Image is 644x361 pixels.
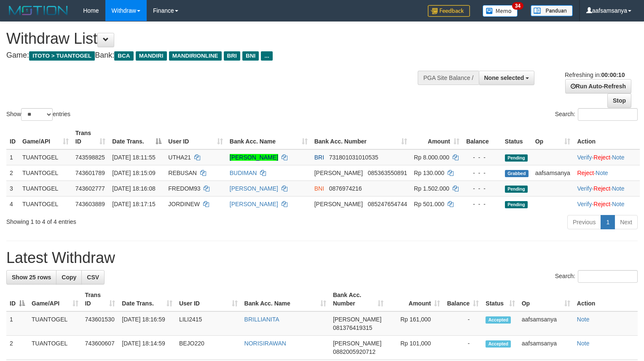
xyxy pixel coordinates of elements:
[75,154,105,161] span: 743598825
[112,154,155,161] span: [DATE] 18:11:55
[593,201,610,207] a: Reject
[118,287,176,311] th: Date Trans.: activate to sort column ascending
[565,72,625,78] span: Refreshing in:
[387,287,443,311] th: Amount: activate to sort column ascending
[505,186,528,193] span: Pending
[483,5,518,17] img: Button%20Memo.svg
[577,316,590,323] a: Note
[112,201,155,207] span: [DATE] 18:17:15
[555,108,638,121] label: Search:
[6,108,70,121] label: Show entries
[6,180,19,196] td: 3
[414,185,449,192] span: Rp 1.502.000
[314,201,363,207] span: [PERSON_NAME]
[241,287,330,311] th: Bank Acc. Name: activate to sort column ascending
[226,125,311,149] th: Bank Acc. Name: activate to sort column ascending
[532,125,574,149] th: Op: activate to sort column ascending
[574,180,640,196] td: · ·
[6,30,421,47] h1: Withdraw List
[428,5,470,17] img: Feedback.jpg
[574,165,640,180] td: ·
[82,311,119,336] td: 743601530
[333,348,376,355] span: Copy 0882005920712 to clipboard
[601,72,625,78] strong: 00:00:10
[329,185,362,192] span: Copy 0876974216 to clipboard
[567,215,601,229] a: Previous
[387,311,443,336] td: Rp 161,000
[314,154,324,161] span: BRI
[311,125,411,149] th: Bank Acc. Number: activate to sort column ascending
[6,196,19,212] td: 4
[244,340,286,347] a: NORISIRAWAN
[482,287,518,311] th: Status: activate to sort column ascending
[387,336,443,360] td: Rp 101,000
[82,287,119,311] th: Trans ID: activate to sort column ascending
[19,196,72,212] td: TUANTOGEL
[414,201,444,207] span: Rp 501.000
[12,274,51,281] span: Show 25 rows
[224,51,240,61] span: BRI
[333,316,381,323] span: [PERSON_NAME]
[574,287,638,311] th: Action
[118,311,176,336] td: [DATE] 18:16:59
[578,270,638,283] input: Search:
[330,287,387,311] th: Bank Acc. Number: activate to sort column ascending
[6,165,19,180] td: 2
[505,170,529,177] span: Grabbed
[82,336,119,360] td: 743600607
[6,125,19,149] th: ID
[112,185,155,192] span: [DATE] 18:16:08
[414,154,449,161] span: Rp 8.000.000
[28,287,82,311] th: Game/API: activate to sort column ascending
[165,125,226,149] th: User ID: activate to sort column ascending
[368,170,407,176] span: Copy 085363550891 to clipboard
[531,5,573,16] img: panduan.png
[28,336,82,360] td: TUANTOGEL
[261,51,272,61] span: ...
[596,170,608,176] a: Note
[612,185,625,192] a: Note
[333,340,381,347] span: [PERSON_NAME]
[109,125,165,149] th: Date Trans.: activate to sort column descending
[574,149,640,165] td: · ·
[574,125,640,149] th: Action
[502,125,532,149] th: Status
[463,125,502,149] th: Balance
[168,154,191,161] span: UTHA21
[168,201,200,207] span: JORDINEW
[411,125,463,149] th: Amount: activate to sort column ascending
[574,196,640,212] td: · ·
[414,170,444,176] span: Rp 130.000
[578,108,638,121] input: Search:
[19,149,72,165] td: TUANTOGEL
[505,201,528,208] span: Pending
[593,154,610,161] a: Reject
[466,153,498,162] div: - - -
[176,336,241,360] td: BEJO220
[443,336,482,360] td: -
[56,270,82,284] a: Copy
[6,311,28,336] td: 1
[443,287,482,311] th: Balance: activate to sort column ascending
[75,201,105,207] span: 743603889
[577,154,592,161] a: Verify
[612,201,625,207] a: Note
[486,340,511,348] span: Accepted
[601,215,615,229] a: 1
[555,270,638,283] label: Search:
[81,270,105,284] a: CSV
[75,185,105,192] span: 743602777
[72,125,109,149] th: Trans ID: activate to sort column ascending
[6,336,28,360] td: 2
[577,201,592,207] a: Verify
[62,274,76,281] span: Copy
[6,214,262,226] div: Showing 1 to 4 of 4 entries
[607,93,631,108] a: Stop
[19,180,72,196] td: TUANTOGEL
[577,185,592,192] a: Verify
[168,185,200,192] span: FREDOM93
[518,287,574,311] th: Op: activate to sort column ascending
[329,154,378,161] span: Copy 731801031010535 to clipboard
[21,108,53,121] select: Showentries
[314,170,363,176] span: [PERSON_NAME]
